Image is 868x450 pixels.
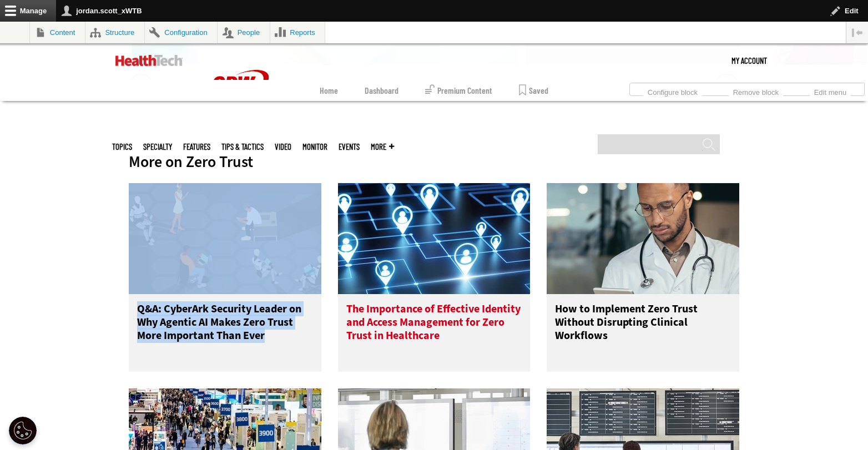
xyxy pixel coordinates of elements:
img: concept of circuit board with identity icons [338,183,531,294]
a: Events [339,143,360,151]
a: Video [275,143,291,151]
span: Specialty [143,143,172,151]
button: Open Preferences [9,417,37,444]
img: Group of humans and robots accessing a network [129,183,321,294]
a: My Account [731,44,767,77]
h3: The Importance of Effective Identity and Access Management for Zero Trust in Healthcare [346,302,522,347]
a: Home [320,80,338,101]
span: More [371,143,394,151]
a: Configure block [643,85,702,97]
a: Tips & Tactics [221,143,264,151]
a: CDW [199,117,282,129]
button: Vertical orientation [846,22,868,43]
a: Remove block [729,85,783,97]
img: Home [199,44,282,126]
a: Premium Content [425,80,492,101]
a: Features [183,143,210,151]
a: People [218,22,270,43]
a: MonITor [302,143,327,151]
a: Dashboard [365,80,398,101]
a: Configuration [145,22,217,43]
a: concept of circuit board with identity icons The Importance of Effective Identity and Access Mana... [338,183,531,372]
div: User menu [731,44,767,77]
a: Edit menu [810,85,851,97]
a: Reports [270,22,325,43]
a: Saved [519,80,548,101]
img: Home [115,55,183,66]
a: Group of humans and robots accessing a network Q&A: CyberArk Security Leader on Why Agentic AI Ma... [129,183,321,372]
h3: How to Implement Zero Trust Without Disrupting Clinical Workflows [555,302,731,347]
div: Cookie Settings [9,417,37,444]
span: Topics [112,143,132,151]
h3: Q&A: CyberArk Security Leader on Why Agentic AI Makes Zero Trust More Important Than Ever [137,302,313,347]
a: Content [30,22,85,43]
a: Doctor using tablet computer How to Implement Zero Trust Without Disrupting Clinical Workflows [547,183,739,372]
a: Structure [85,22,144,43]
img: Doctor using tablet computer [547,183,739,294]
div: More on Zero Trust [129,152,739,171]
